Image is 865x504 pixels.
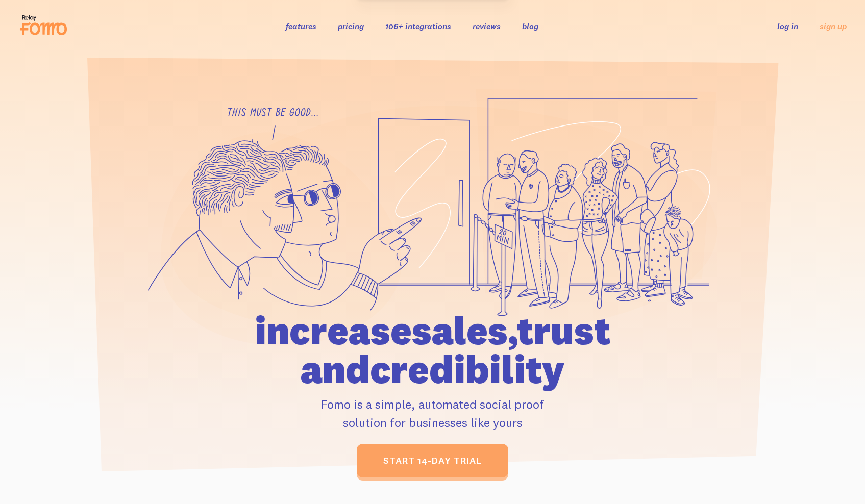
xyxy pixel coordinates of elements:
[522,21,538,31] a: blog
[286,21,316,31] a: features
[473,21,501,31] a: reviews
[338,21,364,31] a: pricing
[357,444,508,477] a: start 14-day trial
[820,21,847,32] a: sign up
[777,21,798,31] a: log in
[196,395,669,432] p: Fomo is a simple, automated social proof solution for businesses like yours
[196,311,669,389] h1: increase sales, trust and credibility
[385,21,451,31] a: 106+ integrations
